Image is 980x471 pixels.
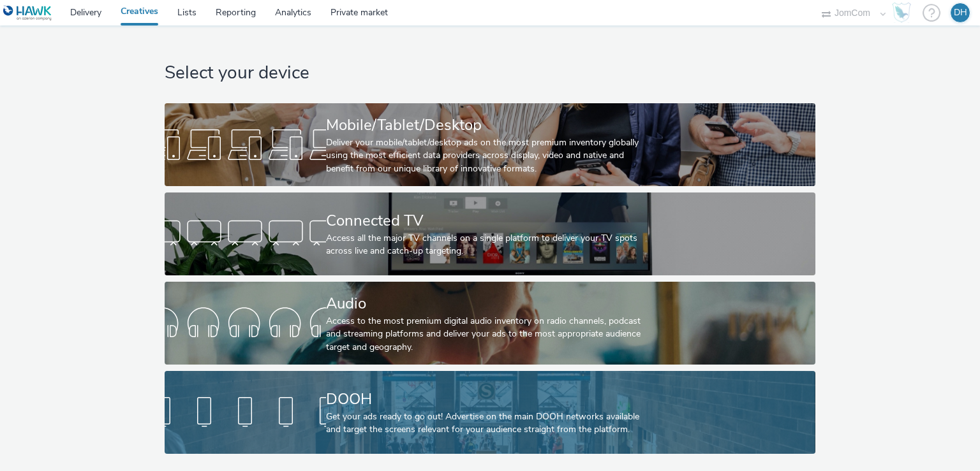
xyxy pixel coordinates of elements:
img: Hawk Academy [892,3,911,23]
div: Audio [326,293,649,315]
img: undefined Logo [3,5,52,21]
div: Deliver your mobile/tablet/desktop ads on the most premium inventory globally using the most effi... [326,136,649,175]
div: DOOH [326,388,649,410]
a: AudioAccess to the most premium digital audio inventory on radio channels, podcast and streaming ... [165,282,815,365]
a: Hawk Academy [892,3,916,23]
div: Access all the major TV channels on a single platform to deliver your TV spots across live and ca... [326,232,649,258]
div: DH [954,3,967,22]
a: DOOHGet your ads ready to go out! Advertise on the main DOOH networks available and target the sc... [165,371,815,454]
h1: Select your device [165,61,815,85]
a: Mobile/Tablet/DesktopDeliver your mobile/tablet/desktop ads on the most premium inventory globall... [165,103,815,186]
div: Access to the most premium digital audio inventory on radio channels, podcast and streaming platf... [326,315,649,354]
div: Connected TV [326,210,649,232]
a: Connected TVAccess all the major TV channels on a single platform to deliver your TV spots across... [165,192,815,275]
div: Get your ads ready to go out! Advertise on the main DOOH networks available and target the screen... [326,410,649,437]
div: Mobile/Tablet/Desktop [326,114,649,136]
